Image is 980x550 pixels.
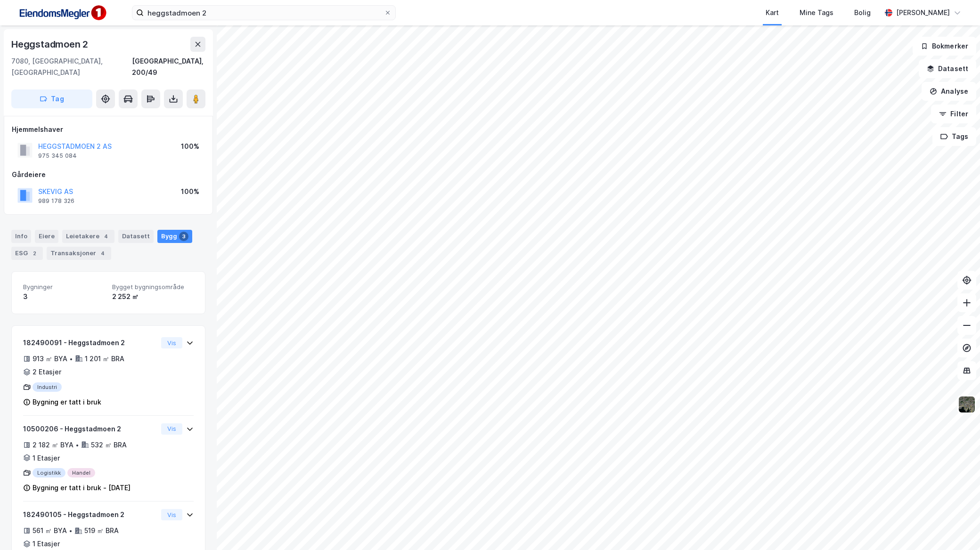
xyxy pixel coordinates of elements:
div: Info [11,230,31,243]
div: 182490091 - Heggstadmoen 2 [23,337,157,348]
div: 561 ㎡ BYA [33,525,67,536]
div: Hjemmelshaver [12,124,205,135]
div: 989 178 326 [38,197,74,205]
div: Kontrollprogram for chat [933,505,980,550]
button: Analyse [922,82,976,101]
div: 4 [101,232,111,241]
div: • [69,355,73,363]
div: [GEOGRAPHIC_DATA], 200/49 [132,56,205,78]
div: 100% [181,141,199,152]
input: Søk på adresse, matrikkel, gårdeiere, leietakere eller personer [144,6,384,20]
div: 519 ㎡ BRA [84,525,119,536]
div: Transaksjoner [47,247,111,260]
div: Bygning er tatt i bruk [33,396,101,408]
div: 2 Etasjer [33,366,61,378]
div: 7080, [GEOGRAPHIC_DATA], [GEOGRAPHIC_DATA] [11,56,132,78]
button: Filter [931,105,976,123]
div: [PERSON_NAME] [896,7,950,18]
div: Leietakere [62,230,114,243]
div: Heggstadmoen 2 [11,37,90,52]
button: Tag [11,89,92,108]
div: Bygg [157,230,192,243]
img: F4PB6Px+NJ5v8B7XTbfpPpyloAAAAASUVORK5CYII= [15,2,109,24]
img: 9k= [958,396,976,413]
div: Datasett [118,230,154,243]
div: 2 252 ㎡ [112,291,194,302]
div: 1 201 ㎡ BRA [85,353,124,364]
iframe: Chat Widget [933,505,980,550]
div: 913 ㎡ BYA [33,353,67,364]
div: 2 182 ㎡ BYA [33,439,73,451]
div: Mine Tags [800,7,833,18]
div: 4 [98,249,107,258]
div: Gårdeiere [12,169,205,180]
button: Bokmerker [913,37,976,56]
div: • [69,527,73,534]
div: 182490105 - Heggstadmoen 2 [23,509,157,520]
span: Bygninger [23,283,105,291]
button: Vis [161,509,182,520]
div: 3 [179,232,188,241]
div: Bygning er tatt i bruk - [DATE] [33,482,131,493]
div: 1 Etasjer [33,453,60,464]
div: 1 Etasjer [33,538,60,550]
div: 3 [23,291,105,302]
span: Bygget bygningsområde [112,283,194,291]
div: 10500206 - Heggstadmoen 2 [23,423,157,435]
div: Eiere [35,230,58,243]
div: 532 ㎡ BRA [91,439,127,451]
div: 100% [181,186,199,197]
div: Bolig [854,7,871,18]
div: ESG [11,247,43,260]
button: Vis [161,423,182,435]
button: Vis [161,337,182,348]
div: 2 [30,249,39,258]
button: Tags [932,127,976,146]
div: • [75,441,79,449]
div: 975 345 084 [38,152,77,160]
div: Kart [766,7,779,18]
button: Datasett [919,59,976,78]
